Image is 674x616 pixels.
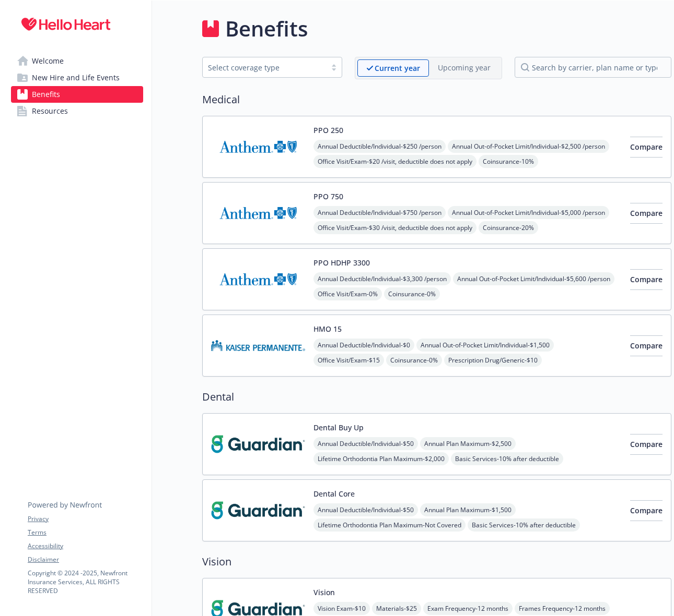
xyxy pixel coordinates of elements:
button: HMO 15 [313,323,342,334]
a: Accessibility [28,541,143,551]
span: Compare [630,208,663,218]
span: Annual Plan Maximum - $1,500 [420,503,516,516]
h2: Medical [202,92,671,107]
span: Coinsurance - 10% [479,155,538,168]
span: Coinsurance - 0% [384,287,440,300]
img: Anthem Blue Cross carrier logo [211,125,305,169]
a: Benefits [11,86,143,103]
button: Compare [630,500,663,521]
span: Resources [32,103,68,119]
a: Privacy [28,514,143,524]
span: Annual Deductible/Individual - $750 /person [313,206,446,219]
img: Anthem Blue Cross carrier logo [211,191,305,235]
span: Annual Deductible/Individual - $3,300 /person [313,272,451,285]
span: Prescription Drug/Generic - $10 [444,354,542,367]
span: Annual Plan Maximum - $2,500 [420,437,516,450]
button: Compare [630,335,663,356]
span: Lifetime Orthodontia Plan Maximum - Not Covered [313,518,466,532]
span: Annual Deductible/Individual - $0 [313,339,414,352]
span: Annual Out-of-Pocket Limit/Individual - $1,500 [416,339,554,352]
span: New Hire and Life Events [32,69,120,86]
button: PPO 750 [313,191,343,202]
p: Current year [375,63,420,74]
span: Annual Out-of-Pocket Limit/Individual - $5,000 /person [448,206,609,219]
a: Resources [11,103,143,119]
button: Compare [630,137,663,158]
span: Exam Frequency - 12 months [423,602,513,615]
img: Guardian carrier logo [211,422,305,466]
span: Annual Deductible/Individual - $250 /person [313,140,446,153]
span: Annual Out-of-Pocket Limit/Individual - $2,500 /person [448,140,609,153]
span: Basic Services - 10% after deductible [468,518,580,532]
span: Coinsurance - 0% [386,354,442,367]
span: Annual Out-of-Pocket Limit/Individual - $5,600 /person [453,272,614,285]
span: Lifetime Orthodontia Plan Maximum - $2,000 [313,452,449,465]
a: Terms [28,528,143,537]
input: search by carrier, plan name or type [515,57,671,78]
img: Kaiser Permanente Insurance Company carrier logo [211,323,305,368]
span: Compare [630,142,663,152]
span: Annual Deductible/Individual - $50 [313,437,418,450]
button: Dental Core [313,488,355,499]
span: Materials - $25 [372,602,421,615]
a: Disclaimer [28,555,143,564]
span: Benefits [32,86,60,103]
img: Guardian carrier logo [211,488,305,533]
button: Compare [630,434,663,455]
button: Compare [630,269,663,290]
span: Office Visit/Exam - $15 [313,354,384,367]
p: Copyright © 2024 - 2025 , Newfront Insurance Services, ALL RIGHTS RESERVED [28,569,143,595]
button: Vision [313,587,335,598]
button: Dental Buy Up [313,422,364,433]
span: Office Visit/Exam - $30 /visit, deductible does not apply [313,221,477,234]
span: Upcoming year [429,59,499,77]
div: Select coverage type [208,62,321,73]
span: Vision Exam - $10 [313,602,370,615]
span: Basic Services - 10% after deductible [451,452,563,465]
button: PPO 250 [313,125,343,136]
span: Annual Deductible/Individual - $50 [313,503,418,516]
span: Compare [630,439,663,449]
a: New Hire and Life Events [11,69,143,86]
span: Coinsurance - 20% [479,221,538,234]
h2: Dental [202,389,671,405]
span: Compare [630,274,663,284]
p: Upcoming year [438,62,491,73]
span: Compare [630,341,663,351]
span: Welcome [32,53,64,69]
button: Compare [630,203,663,224]
span: Office Visit/Exam - 0% [313,287,382,300]
img: Anthem Blue Cross carrier logo [211,257,305,301]
a: Welcome [11,53,143,69]
h1: Benefits [225,13,308,44]
span: Compare [630,505,663,515]
button: PPO HDHP 3300 [313,257,370,268]
span: Office Visit/Exam - $20 /visit, deductible does not apply [313,155,477,168]
span: Frames Frequency - 12 months [515,602,610,615]
h2: Vision [202,554,671,570]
